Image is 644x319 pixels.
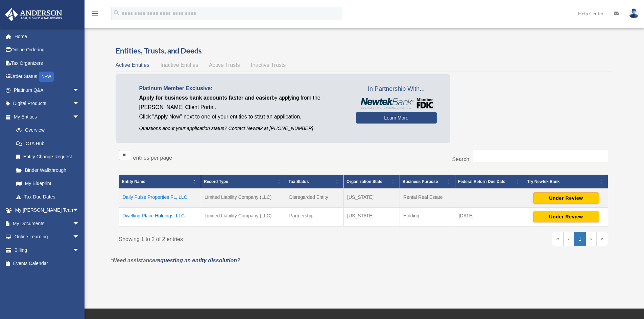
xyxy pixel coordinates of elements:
[452,156,471,162] label: Search:
[139,95,272,101] span: Apply for business bank accounts faster and easier
[356,112,437,124] a: Learn More
[119,175,201,189] th: Entity Name: Activate to invert sorting
[73,204,86,217] span: arrow_drop_down
[5,97,90,110] a: Digital Productsarrow_drop_down
[91,12,99,18] a: menu
[155,258,237,263] a: requesting an entity dissolution
[204,179,228,184] span: Record Type
[139,112,346,122] p: Click "Apply Now" next to one of your entities to start an application.
[73,83,86,97] span: arrow_drop_down
[629,8,639,18] img: User Pic
[344,175,400,189] th: Organization State: Activate to sort
[400,175,455,189] th: Business Purpose: Activate to sort
[586,232,596,246] a: Next
[160,62,198,68] span: Inactive Entities
[5,217,90,230] a: My Documentsarrow_drop_down
[5,30,90,43] a: Home
[455,208,524,227] td: [DATE]
[533,192,599,204] button: Under Review
[347,179,382,184] span: Organization State
[533,211,599,222] button: Under Review
[5,43,90,57] a: Online Ordering
[73,97,86,111] span: arrow_drop_down
[552,232,564,246] a: First
[9,150,86,164] a: Entity Change Request
[574,232,586,246] a: 1
[400,208,455,227] td: Holding
[139,93,346,112] p: by applying from the [PERSON_NAME] Client Portal.
[73,217,86,231] span: arrow_drop_down
[5,230,90,244] a: Online Learningarrow_drop_down
[286,208,344,227] td: Partnership
[9,124,83,137] a: Overview
[91,9,99,18] i: menu
[564,232,574,246] a: Previous
[133,155,172,161] label: entries per page
[344,189,400,208] td: [US_STATE]
[119,208,201,227] td: Dwelling Place Holdings, LLC
[116,62,149,68] span: Active Entities
[9,177,86,190] a: My Blueprint
[201,189,286,208] td: Limited Liability Company (LLC)
[73,110,86,124] span: arrow_drop_down
[119,189,201,208] td: Daily Pulse Properties FL, LLC
[5,257,90,270] a: Events Calendar
[209,62,240,68] span: Active Trusts
[289,179,309,184] span: Tax Status
[356,84,437,95] span: In Partnership With...
[119,232,359,244] div: Showing 1 to 2 of 2 entries
[201,175,286,189] th: Record Type: Activate to sort
[5,70,90,84] a: Order StatusNEW
[73,243,86,257] span: arrow_drop_down
[286,189,344,208] td: Disregarded Entity
[139,124,346,133] p: Questions about your application status? Contact Newtek at [PHONE_NUMBER]
[251,62,286,68] span: Inactive Trusts
[5,56,90,70] a: Tax Organizers
[286,175,344,189] th: Tax Status: Activate to sort
[5,110,86,124] a: My Entitiesarrow_drop_down
[3,8,64,21] img: Anderson Advisors Platinum Portal
[455,175,524,189] th: Federal Return Due Date: Activate to sort
[9,137,86,150] a: CTA Hub
[596,232,608,246] a: Last
[359,98,433,109] img: NewtekBankLogoSM.png
[201,208,286,227] td: Limited Liability Company (LLC)
[400,189,455,208] td: Rental Real Estate
[73,230,86,244] span: arrow_drop_down
[527,178,597,186] div: Try Newtek Bank
[9,163,86,177] a: Binder Walkthrough
[122,179,145,184] span: Entity Name
[111,258,240,263] em: *Need assistance ?
[39,72,54,82] div: NEW
[5,204,90,217] a: My [PERSON_NAME] Teamarrow_drop_down
[5,83,90,97] a: Platinum Q&Aarrow_drop_down
[458,179,505,184] span: Federal Return Due Date
[524,175,608,189] th: Try Newtek Bank : Activate to sort
[344,208,400,227] td: [US_STATE]
[116,46,612,56] h3: Entities, Trusts, and Deeds
[5,243,90,257] a: Billingarrow_drop_down
[9,190,86,204] a: Tax Due Dates
[403,179,438,184] span: Business Purpose
[113,9,120,17] i: search
[139,84,346,93] p: Platinum Member Exclusive:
